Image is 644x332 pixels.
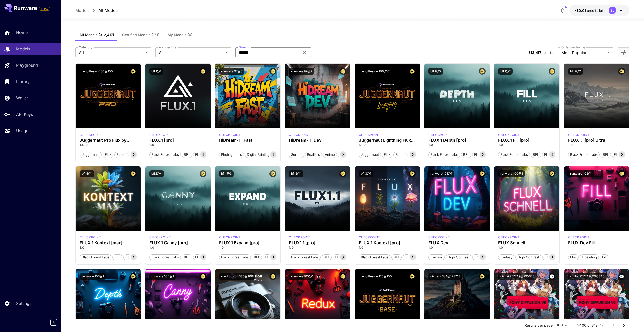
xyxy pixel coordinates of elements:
button: bfl:2@2 [568,68,583,75]
span: FLUX1.1 [pro] [333,255,357,260]
div: 100 [555,322,569,329]
p: Settings [16,300,31,306]
button: runware:104@1 [149,273,176,280]
button: rundiffusion:500@100 [219,273,255,280]
button: Certified Model – Vetted for best performance and includes a commercial license. [409,170,416,177]
p: All Models [98,7,118,13]
button: FLUX.1 Canny [pro] [193,254,228,260]
button: Open more filters [620,49,627,56]
p: 1.0 [149,143,206,147]
button: Anime [323,151,337,158]
span: Kontext [124,255,139,260]
span: Certified Models (161) [122,33,159,37]
span: FLUX.1 Fill [pro] [542,152,571,157]
span: FLUX.1 Canny [pro] [193,255,227,260]
p: checkpoint [219,132,241,137]
span: Flux Kontext [403,255,426,260]
button: BFL [182,254,192,260]
span: credits left [587,8,605,13]
div: FLUX.1 D [428,235,450,240]
button: juggernaut [359,151,381,158]
div: fluxultra [568,132,590,137]
div: FLUX.1 S [498,235,520,240]
button: Certified Model – Vetted for best performance and includes a commercial license. [549,68,555,75]
div: FLUX.1 Expand [pro] [219,240,276,245]
button: civitai:257749@290640 [498,273,537,280]
button: Digital Painting [245,151,272,158]
button: BFL [601,151,611,158]
span: High Contrast [446,255,471,260]
button: Certified Model – Vetted for best performance and includes a commercial license. [200,273,206,280]
p: 1.0 [568,143,625,147]
span: All Models (312,417) [79,33,114,37]
button: Certified Model – Vetted for best performance and includes a commercial license. [269,273,276,280]
button: runware:101@1 [428,170,454,177]
p: checkpoint [289,235,310,240]
button: Verified working [618,273,625,280]
button: Flux Kontext [403,254,426,260]
button: runware:105@1 [289,273,315,280]
button: Certified Model – Vetted for best performance and includes a commercial license. [200,170,206,177]
label: Order models by [561,45,585,49]
h3: Juggernaut Lightning Flux by RunDiffusion [359,138,416,143]
div: FLUX.1 D [568,235,590,240]
p: Usage [16,128,28,134]
button: Black Forest Labs [80,254,111,260]
button: Certified Model – Vetted for best performance and includes a commercial license. [479,273,486,280]
div: fluxpro [498,132,520,137]
p: checkpoint [359,235,380,240]
p: 1.0 [219,245,276,250]
span: FLUX.1 [pro] [193,152,216,157]
p: 1.0 [289,245,346,250]
p: checkpoint [289,132,310,137]
div: HiDream Dev [289,132,310,137]
div: Juggernaut Pro Flux by RunDiffusion [80,138,137,143]
button: civitai:4384@128713 [428,273,462,280]
h3: FLUX1.1 [pro] Ultra [568,138,625,143]
p: 1.0 [149,245,206,250]
span: High Contrast [516,255,541,260]
p: 1.0 [80,245,137,250]
span: Black Forest Labs [289,255,320,260]
h3: FLUX.1 Canny [pro] [149,240,206,245]
span: Realistic [305,152,322,157]
button: Certified Model – Vetted for best performance and includes a commercial license. [479,68,486,75]
span: flux [103,152,113,157]
span: Inpainting [580,255,599,260]
p: Models [16,46,30,52]
p: Playground [16,62,38,68]
span: Black Forest Labs [429,152,460,157]
button: juggernaut [80,151,102,158]
button: High Contrast [515,254,541,260]
h3: FLUX Dev [428,240,486,245]
span: Black Forest Labs [568,152,599,157]
p: 1.0 [498,245,555,250]
p: 1–100 of 312417 [577,323,604,328]
h3: FLUX.1 Depth [pro] [428,138,486,143]
div: -$0.0077 [575,8,605,13]
button: FLUX.1 [pro] [193,151,217,158]
div: Collapse sidebar [54,318,61,327]
p: 1.0 [498,143,555,147]
button: Flux [568,254,579,260]
span: BFL [392,255,401,260]
button: Fantasy [498,254,514,260]
div: HiDream-I1-Fast [219,138,276,143]
button: BFL [531,151,541,158]
button: bfl:1@1 [149,68,163,75]
button: Black Forest Labs [149,254,181,260]
span: All [79,50,143,56]
p: checkpoint [219,235,241,240]
button: BFL [182,151,192,158]
h3: FLUX.1 Kontext [pro] [359,240,416,245]
button: FLUX1.1 [pro] [333,254,358,260]
span: Digital Painting [245,152,272,157]
span: flux [382,152,392,157]
div: HiDream Fast [219,132,241,137]
button: Certified Model – Vetted for best performance and includes a commercial license. [269,170,276,177]
button: rundiffusion:130@100 [80,68,115,75]
button: rundiffusion [393,151,417,158]
button: Certified Model – Vetted for best performance and includes a commercial license. [130,273,137,280]
h3: FLUX.1 [pro] [149,138,206,143]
